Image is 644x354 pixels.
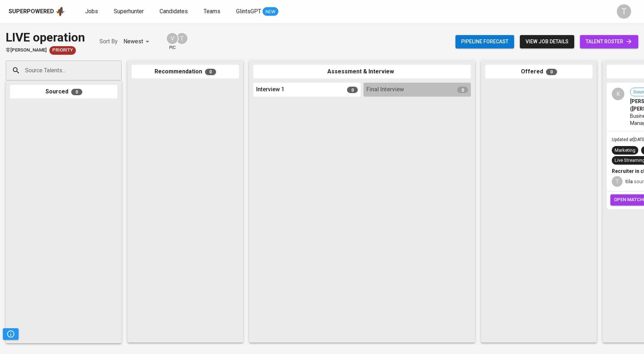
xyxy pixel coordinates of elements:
div: K [612,88,624,100]
b: tila [625,179,633,184]
div: Superpowered [9,8,54,16]
p: Newest [123,37,143,46]
div: Offered [485,65,592,79]
a: Superhunter [114,7,145,16]
span: Teams [204,8,220,15]
div: LIVE operation [6,29,85,46]
button: Open [118,70,119,71]
p: Sort By [99,37,118,46]
span: Priority [49,47,76,54]
span: 零[PERSON_NAME] [6,47,47,54]
div: V [166,32,179,45]
span: 0 [347,87,358,93]
span: view job details [526,37,569,46]
span: talent roster [586,37,633,46]
button: Pipeline forecast [455,35,514,48]
div: Assessment & Interview [253,65,471,79]
div: Sourced [10,85,117,99]
a: talent roster [580,35,638,48]
a: Teams [204,7,222,16]
a: Jobs [85,7,99,16]
span: Pipeline forecast [461,37,508,46]
img: app logo [55,6,65,17]
div: T [176,32,188,45]
span: 0 [457,87,468,93]
span: 0 [71,89,82,95]
span: 0 [546,69,557,75]
a: Candidates [160,7,189,16]
div: Marketing [615,147,635,154]
span: NEW [263,8,278,15]
span: Jobs [85,8,98,15]
div: Recommendation [132,65,239,79]
span: Superhunter [114,8,144,15]
div: T [612,176,623,187]
button: view job details [520,35,574,48]
span: Candidates [160,8,188,15]
span: GlintsGPT [236,8,261,15]
div: T [617,4,631,19]
div: New Job received from Demand Team [49,46,76,55]
span: 0 [205,69,216,75]
a: Superpoweredapp logo [9,6,65,17]
span: Interview 1 [256,86,284,94]
div: pic [166,32,179,51]
span: Final Interview [366,86,404,94]
a: GlintsGPT NEW [236,7,278,16]
div: Newest [123,35,152,48]
button: Pipeline Triggers [3,328,19,340]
